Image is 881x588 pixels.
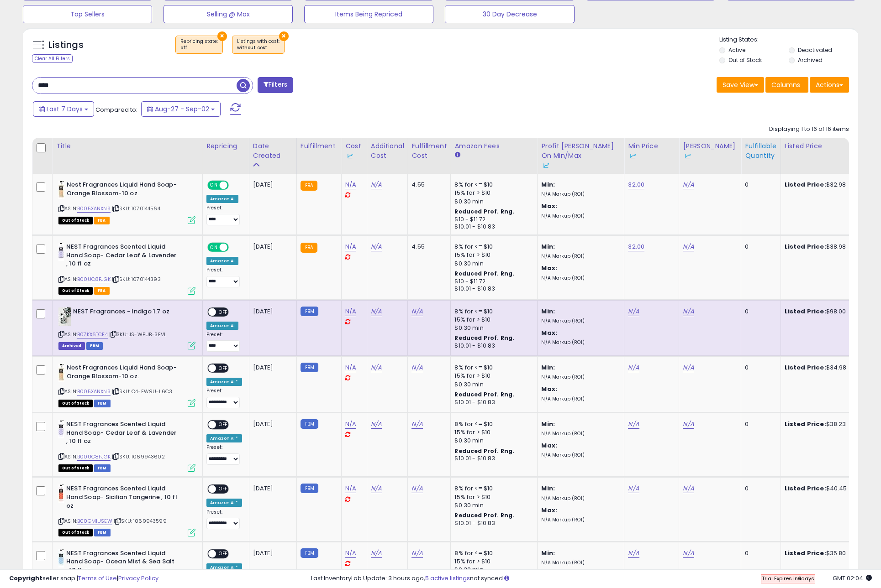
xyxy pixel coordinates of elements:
[253,307,290,316] div: [DATE]
[77,453,111,461] a: B00UC8FJGK
[454,380,530,389] div: $0.30 min
[411,420,422,429] a: N/A
[785,242,826,251] b: Listed Price:
[683,141,737,161] div: [PERSON_NAME]
[206,444,242,465] div: Preset:
[683,549,694,558] a: N/A
[301,419,318,429] small: FBM
[411,307,422,316] a: N/A
[208,244,220,251] span: ON
[206,434,242,442] div: Amazon AI *
[94,464,111,472] span: FBM
[58,464,93,472] span: All listings that are currently out of stock and unavailable for purchase on Amazon
[785,363,826,372] b: Listed Price:
[94,217,110,224] span: FBA
[206,388,242,408] div: Preset:
[785,549,860,557] div: $35.80
[345,549,356,558] a: N/A
[810,77,849,93] button: Actions
[454,208,514,215] b: Reduced Prof. Rng.
[454,243,530,251] div: 8% for <= $10
[541,431,617,437] p: N/A Markup (ROI)
[445,5,574,23] button: 30 Day Decrease
[683,307,694,316] a: N/A
[206,141,245,151] div: Repricing
[58,549,64,567] img: 31KcfCKGZqL._SL40_.jpg
[345,141,363,161] div: Cost
[628,151,637,161] img: InventoryLab Logo
[745,243,773,251] div: 0
[371,141,404,161] div: Additional Cost
[683,420,694,429] a: N/A
[253,243,290,251] div: [DATE]
[48,39,84,52] h5: Listings
[345,151,354,161] img: InventoryLab Logo
[454,455,530,463] div: $10.01 - $10.83
[9,574,158,583] div: seller snap | |
[745,141,776,161] div: Fulfillable Quantity
[216,421,231,429] span: OFF
[58,400,93,407] span: All listings that are currently out of stock and unavailable for purchase on Amazon
[454,285,530,293] div: $10.01 - $10.83
[771,80,800,89] span: Columns
[541,202,557,210] b: Max:
[206,205,242,225] div: Preset:
[66,549,177,577] b: NEST Fragrances Scented Liquid Hand Soap- Ocean Mist & Sea Salt , 10 fl oz
[785,420,826,428] b: Listed Price:
[66,420,177,448] b: NEST Fragrances Scented Liquid Hand Soap- Cedar Leaf & Lavender , 10 fl oz
[180,38,218,52] span: Repricing state :
[785,307,826,316] b: Listed Price:
[541,264,557,272] b: Max:
[454,390,514,398] b: Reduced Prof. Rng.
[141,101,221,117] button: Aug-27 - Sep-02
[411,141,447,161] div: Fulfillment Cost
[454,270,514,277] b: Reduced Prof. Rng.
[237,38,280,52] span: Listings with cost :
[114,517,167,525] span: | SKU: 1069943599
[745,307,773,316] div: 0
[628,242,644,251] a: 32.00
[454,189,530,197] div: 15% for > $10
[762,575,814,582] span: Trial Expires in days
[58,243,195,293] div: ASIN:
[112,388,172,395] span: | SKU: O4-FW9U-L6C3
[785,484,860,493] div: $40.45
[77,388,111,395] a: B005XANXNS
[785,420,860,428] div: $38.23
[683,363,694,372] a: N/A
[683,180,694,189] a: N/A
[279,31,289,41] button: ×
[628,420,639,429] a: N/A
[683,151,692,161] img: InventoryLab Logo
[345,363,356,372] a: N/A
[541,385,557,393] b: Max:
[67,364,178,383] b: Nest Fragrances Liquid Hand Soap-Orange Blossom-10 oz.
[785,243,860,251] div: $38.98
[206,322,238,330] div: Amazon AI
[683,484,694,493] a: N/A
[371,180,382,189] a: N/A
[628,484,639,493] a: N/A
[745,364,773,372] div: 0
[411,243,443,251] div: 4.55
[454,342,530,350] div: $10.01 - $10.83
[216,364,231,372] span: OFF
[541,318,617,324] p: N/A Markup (ROI)
[745,549,773,557] div: 0
[719,36,858,44] p: Listing States:
[301,548,318,558] small: FBM
[253,484,290,493] div: [DATE]
[217,31,227,41] button: ×
[541,191,617,198] p: N/A Markup (ROI)
[58,529,93,536] span: All listings that are currently out of stock and unavailable for purchase on Amazon
[541,161,550,170] img: InventoryLab Logo
[454,399,530,406] div: $10.01 - $10.83
[94,400,111,407] span: FBM
[745,484,773,493] div: 0
[311,574,872,583] div: Last InventoryLab Update: 3 hours ago, not synced.
[253,364,290,372] div: [DATE]
[538,138,624,174] th: The percentage added to the cost of goods (COGS) that forms the calculator for Min & Max prices.
[541,506,557,515] b: Max:
[541,420,555,428] b: Min:
[454,216,530,224] div: $10 - $11.72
